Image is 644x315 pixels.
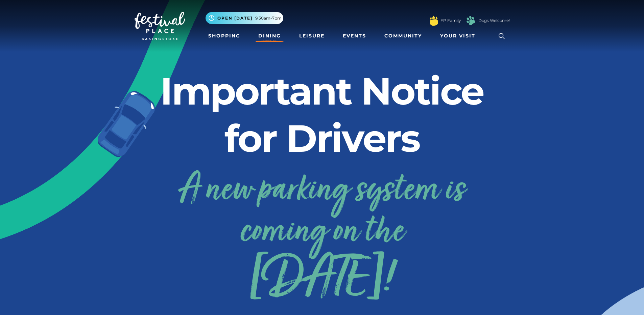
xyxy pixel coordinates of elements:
span: [DATE]! [135,262,510,299]
button: Open [DATE] 9.30am-7pm [206,12,283,24]
a: A new parking system is coming on the[DATE]! [135,164,510,299]
a: Leisure [296,30,327,42]
a: Community [382,30,425,42]
a: Shopping [206,30,243,42]
a: Events [340,30,369,42]
a: Dining [256,30,284,42]
span: 9.30am-7pm [255,15,282,21]
a: FP Family [440,18,461,24]
h2: Important Notice for Drivers [135,67,510,162]
span: Open [DATE] [217,15,253,21]
img: Festival Place Logo [135,12,185,40]
a: Dogs Welcome! [478,18,510,24]
a: Your Visit [437,30,481,42]
span: Your Visit [440,32,475,39]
